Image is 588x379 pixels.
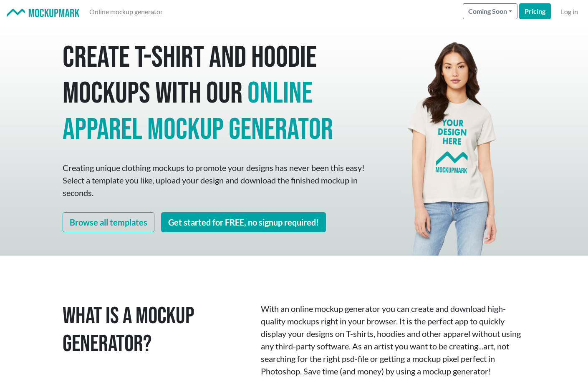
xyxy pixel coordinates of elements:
img: Mockup Mark [7,9,79,18]
p: With an online mockup generator you can create and download high-quality mockups right in your br... [261,302,526,377]
span: online apparel mockup generator [63,75,333,148]
h1: What is a Mockup Generator? [63,302,248,358]
a: Log in [558,3,581,20]
h1: Create T-shirt and hoodie mockups with our [63,40,367,148]
a: Pricing [519,3,551,19]
p: Creating unique clothing mockups to promote your designs has never been this easy! Select a templ... [63,161,367,199]
a: Online mockup generator [86,3,166,20]
a: Get started for FREE, no signup required! [161,212,326,232]
img: Mockup Mark hero - your design here [401,23,505,256]
a: Browse all templates [63,212,154,232]
button: Coming Soon [463,3,517,19]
